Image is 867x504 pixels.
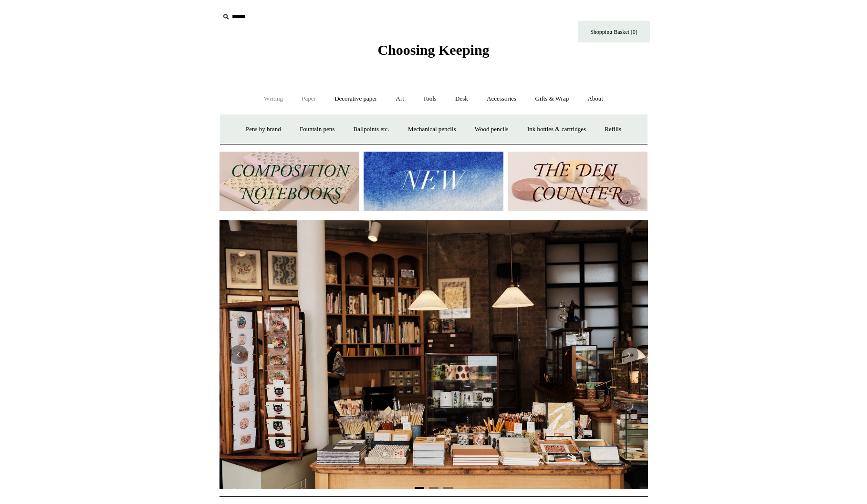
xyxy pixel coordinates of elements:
a: Art [387,86,413,112]
button: Previous [229,345,248,364]
img: 202302 Composition ledgers.jpg__PID:69722ee6-fa44-49dd-a067-31375e5d54ec [219,152,359,211]
span: Choosing Keeping [377,42,489,58]
a: Desk [447,86,477,112]
a: Pens by brand [237,117,290,142]
button: Page 1 [415,487,424,489]
img: 20250131 INSIDE OF THE SHOP.jpg__PID:b9484a69-a10a-4bde-9e8d-1408d3d5e6ad [219,220,648,489]
img: The Deli Counter [508,152,648,211]
a: Shopping Basket (0) [578,21,650,42]
a: Decorative paper [326,86,386,112]
a: Accessories [478,86,525,112]
a: Tools [414,86,445,112]
a: Mechanical pencils [399,117,465,142]
a: Ink bottles & cartridges [519,117,595,142]
a: Gifts & Wrap [526,86,577,112]
button: Page 2 [429,487,439,489]
button: Page 3 [443,487,453,489]
a: Paper [293,86,324,112]
a: Writing [255,86,292,112]
img: New.jpg__PID:f73bdf93-380a-4a35-bcfe-7823039498e1 [364,152,503,211]
a: Choosing Keeping [377,50,489,56]
a: Ballpoints etc. [345,117,398,142]
a: Refills [596,117,630,142]
a: Fountain pens [291,117,343,142]
a: Wood pencils [466,117,517,142]
button: Next [619,345,638,364]
a: About [579,86,612,112]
